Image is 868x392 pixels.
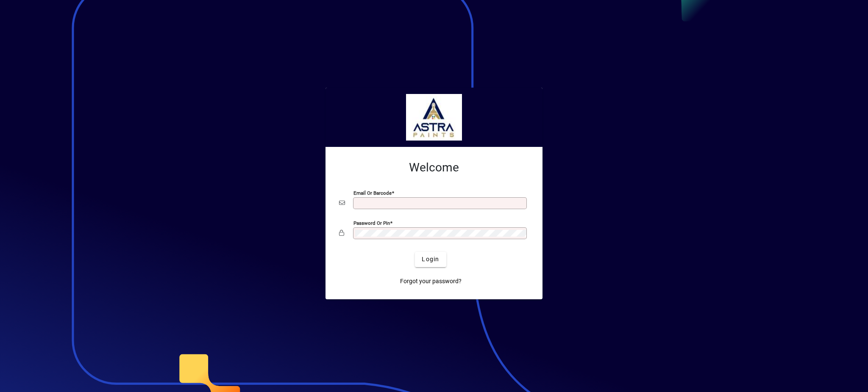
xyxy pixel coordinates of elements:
[353,220,390,226] mat-label: Password or Pin
[415,252,446,267] button: Login
[422,255,439,264] span: Login
[353,190,392,196] mat-label: Email or Barcode
[397,274,465,289] a: Forgot your password?
[339,160,529,175] h2: Welcome
[400,277,462,286] span: Forgot your password?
